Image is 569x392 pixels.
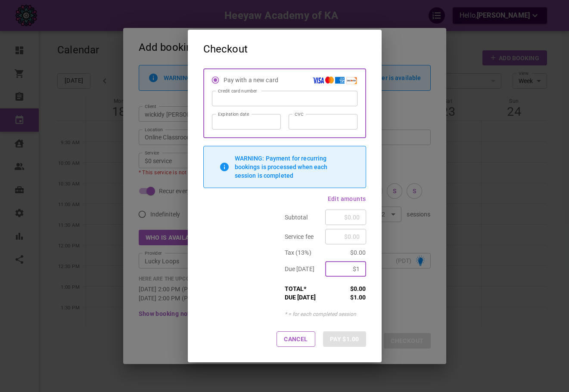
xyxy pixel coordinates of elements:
[235,155,328,179] p: WARNING: Payment for recurring bookings is processed when each session is completed
[285,265,326,273] p: Due [DATE]
[285,213,326,222] p: Subtotal
[328,195,366,202] span: Edit amounts
[218,111,249,117] label: Expiration date
[324,75,335,85] img: mc
[188,30,382,68] h2: Checkout
[334,74,345,86] img: amex
[325,284,366,293] p: $0.00
[285,284,326,293] p: TOTAL *
[328,196,366,202] button: Edit amounts
[285,232,326,241] p: Service fee
[313,77,324,83] img: visa
[285,311,356,317] span: * = for each completed session
[224,76,313,84] p: Pay with a new card
[218,88,257,94] label: Credit card number
[277,331,315,347] button: Cancel
[346,77,358,84] img: disc
[285,248,326,257] p: Tax ( 13 %)
[295,118,351,126] iframe: Secure CVC input frame
[295,111,304,117] label: CVC
[218,118,274,126] iframe: Secure expiration date input frame
[325,248,366,257] p: $0.00
[218,95,351,102] iframe: Secure card number input frame
[285,293,326,302] p: DUE [DATE]
[325,293,366,302] p: $1.00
